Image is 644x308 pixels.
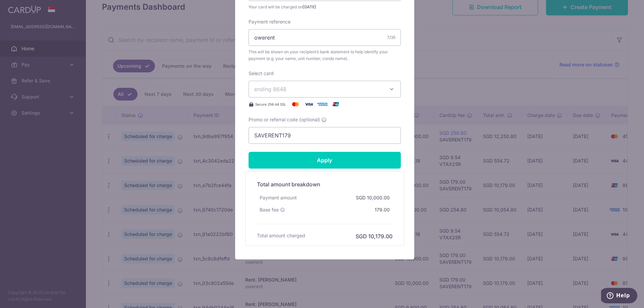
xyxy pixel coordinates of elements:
span: Secure 256-bit SSL [255,102,286,107]
span: [DATE] [303,4,316,9]
img: American Express [316,100,329,108]
span: This will be shown on your recipient’s bank statement to help identify your payment (e.g. your na... [249,49,401,62]
h6: SGD 10,179.00 [356,232,392,240]
div: Payment amount [257,192,300,204]
div: 179.00 [372,204,392,216]
div: 7/35 [387,34,395,41]
span: Your card will be charged on [249,4,401,10]
iframe: Opens a widget where you can find more information [601,288,637,305]
input: Apply [249,152,401,169]
img: UnionPay [329,100,342,108]
h6: Total amount charged [257,232,305,239]
span: Promo or referral code (optional) [249,116,320,123]
span: ending 8648 [254,86,286,93]
div: SGD 10,000.00 [353,192,392,204]
span: Base fee [260,206,279,213]
label: Select card [249,70,274,77]
label: Payment reference [249,18,290,25]
button: ending 8648 [249,81,401,98]
h5: Total amount breakdown [257,180,392,188]
img: Visa [302,100,316,108]
img: Mastercard [289,100,302,108]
